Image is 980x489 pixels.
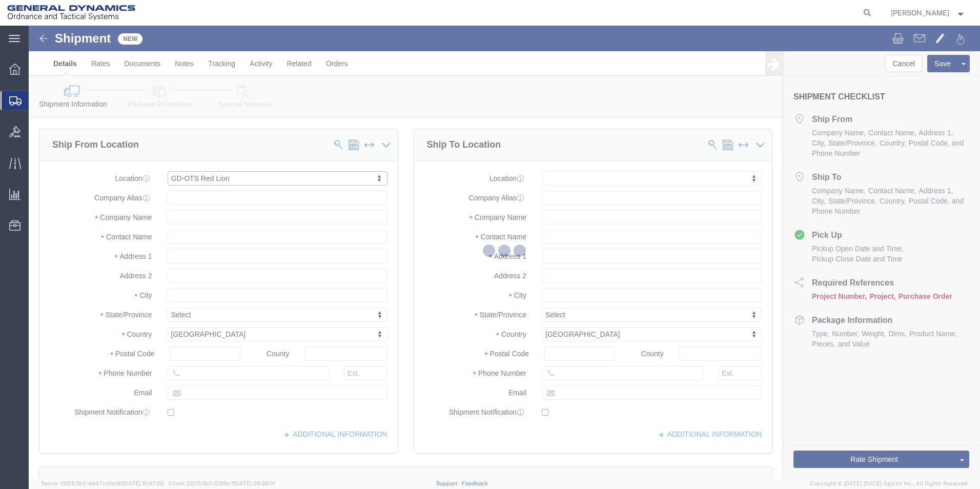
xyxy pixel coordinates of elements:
span: [DATE] 10:47:06 [122,480,164,486]
span: Client: 2025.19.0-129fbcf [169,480,275,486]
span: Copyright © [DATE]-[DATE] Agistix Inc., All Rights Reserved [810,479,968,488]
a: Support [436,480,462,486]
span: Server: 2025.19.0-d447cefac8f [41,480,164,486]
button: [PERSON_NAME] [890,7,966,19]
span: Brenda Pagan [891,7,949,18]
span: [DATE] 09:39:01 [234,480,275,486]
img: logo [7,5,135,21]
a: Feedback [462,480,488,486]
